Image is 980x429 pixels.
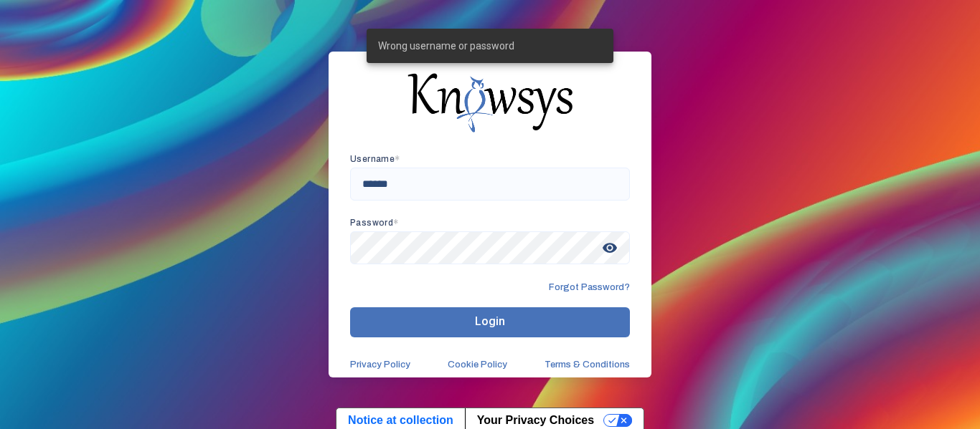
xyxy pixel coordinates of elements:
[545,359,630,370] a: Terms & Conditions
[350,359,410,370] a: Privacy Policy
[378,39,514,53] span: Wrong username or password
[350,218,399,228] app-required-indication: Password
[350,154,400,164] app-required-indication: Username
[475,314,505,328] span: Login
[407,73,573,132] img: knowsys-logo.png
[448,359,507,370] a: Cookie Policy
[350,307,630,337] button: Login
[549,281,630,293] span: Forgot Password?
[597,235,623,261] span: visibility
